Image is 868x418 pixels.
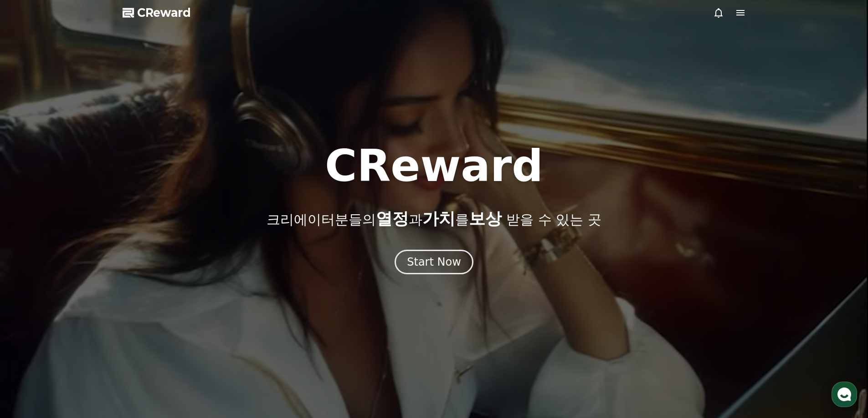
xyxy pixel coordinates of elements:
[395,259,473,267] a: Start Now
[422,209,455,228] span: 가치
[137,5,191,20] span: CReward
[267,210,601,228] p: 크리에이터분들의 과 를 받을 수 있는 곳
[29,302,34,309] span: 홈
[83,302,94,310] span: 대화
[407,255,461,269] div: Start Now
[3,288,60,311] a: 홈
[123,5,191,20] a: CReward
[469,209,502,228] span: 보상
[60,288,118,311] a: 대화
[376,209,409,228] span: 열정
[118,288,175,311] a: 설정
[141,302,152,309] span: 설정
[395,250,473,274] button: Start Now
[325,144,543,188] h1: CReward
